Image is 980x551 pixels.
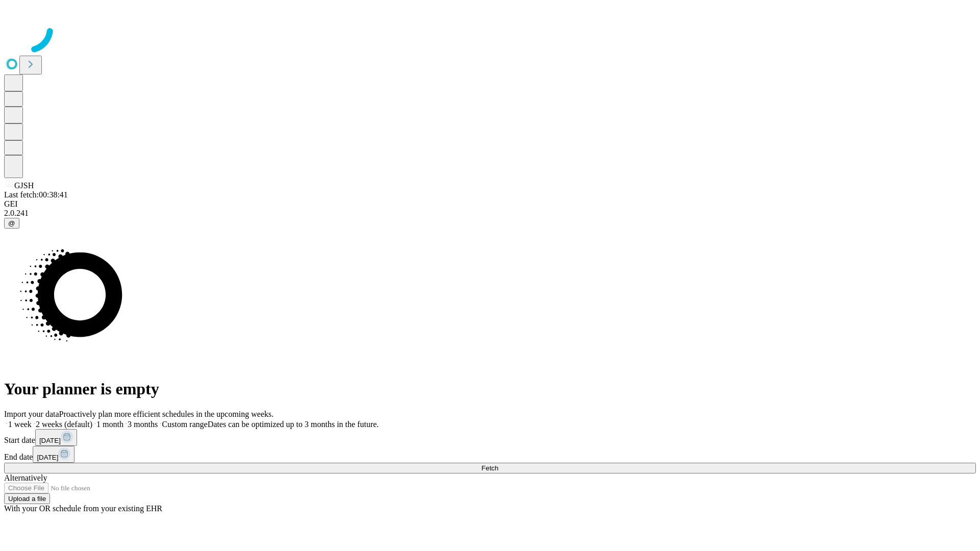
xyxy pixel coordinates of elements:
[4,410,59,418] span: Import your data
[96,420,124,429] span: 1 month
[4,493,50,504] button: Upload a file
[4,446,976,463] div: End date
[4,218,19,229] button: @
[4,429,976,446] div: Start date
[36,420,92,429] span: 2 weeks (default)
[39,437,61,444] span: [DATE]
[4,380,976,398] h1: Your planner is empty
[4,473,47,482] span: Alternatively
[4,199,976,209] div: GEI
[37,454,58,461] span: [DATE]
[33,446,75,463] button: [DATE]
[4,190,68,199] span: Last fetch: 00:38:41
[4,463,976,473] button: Fetch
[8,219,15,227] span: @
[8,420,32,429] span: 1 week
[162,420,207,429] span: Custom range
[14,181,34,190] span: GJSH
[4,209,976,218] div: 2.0.241
[128,420,158,429] span: 3 months
[481,464,498,472] span: Fetch
[4,504,162,513] span: With your OR schedule from your existing EHR
[59,410,274,418] span: Proactively plan more efficient schedules in the upcoming weeks.
[35,429,77,446] button: [DATE]
[208,420,379,429] span: Dates can be optimized up to 3 months in the future.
